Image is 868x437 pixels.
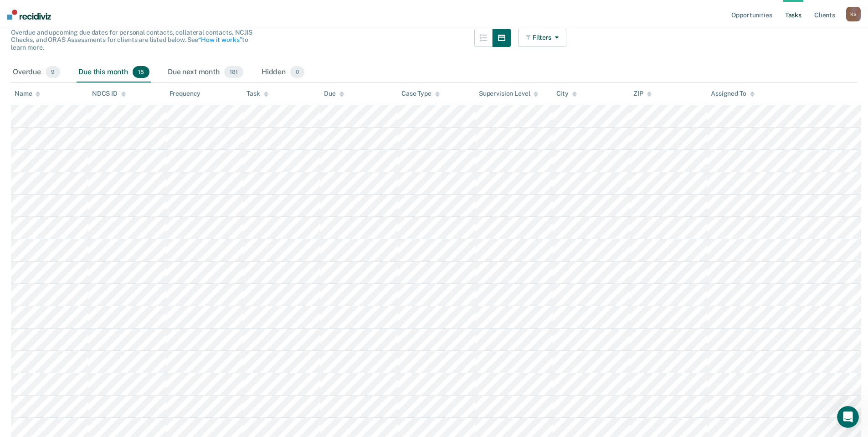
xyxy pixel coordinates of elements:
div: Overdue9 [11,62,62,82]
div: Due this month15 [77,62,151,82]
div: Frequency [169,90,201,98]
div: Name [15,90,40,98]
div: Due [324,90,344,98]
span: 0 [290,66,304,78]
div: Hidden0 [260,62,306,82]
div: City [556,90,577,98]
a: “How it works” [198,36,242,43]
div: Task [247,90,268,98]
iframe: Intercom live chat [837,406,859,428]
div: Supervision Level [479,90,539,98]
span: 181 [224,66,243,78]
span: 9 [46,66,60,78]
button: Filters [518,29,566,47]
span: 15 [133,66,149,78]
button: KS [846,7,861,21]
div: Due next month181 [166,62,245,82]
div: Case Type [401,90,440,98]
div: NDCS ID [92,90,126,98]
span: Overdue and upcoming due dates for personal contacts, collateral contacts, NCJIS Checks, and ORAS... [11,29,252,51]
div: ZIP [633,90,652,98]
img: Recidiviz [7,10,51,20]
div: K S [846,7,861,21]
div: Assigned To [711,90,754,98]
